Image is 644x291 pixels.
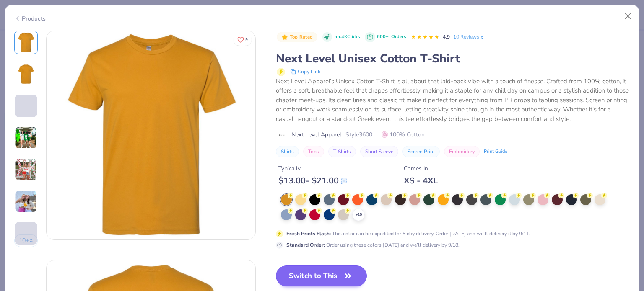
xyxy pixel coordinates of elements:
[356,212,362,218] span: + 15
[404,175,438,186] div: XS - 4XL
[303,146,324,157] button: Tops
[15,126,37,149] img: User generated content
[286,230,530,237] div: This color can be expedited for 5 day delivery. Order [DATE] and we’ll delivery it by 9/11.
[245,38,248,42] span: 9
[276,265,367,286] button: Switch to This
[382,130,425,139] span: 100% Cotton
[278,175,347,186] div: $ 13.00 - $ 21.00
[411,31,439,44] div: 4.9 Stars
[453,33,485,41] a: 10 Reviews
[286,230,331,237] strong: Fresh Prints Flash :
[276,77,630,124] div: Next Level Apparel’s Unisex Cotton T-Shirt is all about that laid-back vibe with a touch of fines...
[14,234,38,247] button: 10+
[443,33,450,40] span: 4.9
[276,51,630,67] div: Next Level Unisex Cotton T-Shirt
[276,146,299,157] button: Shirts
[377,33,406,41] div: 600+
[286,242,325,248] strong: Standard Order :
[345,130,372,139] span: Style 3600
[404,164,438,173] div: Comes In
[291,130,341,139] span: Next Level Apparel
[391,33,406,40] span: Orders
[16,64,36,84] img: Back
[444,146,480,157] button: Embroidery
[288,67,323,77] button: copy to clipboard
[15,117,16,140] img: User generated content
[276,132,287,139] img: brand logo
[277,32,317,43] button: Badge Button
[360,146,398,157] button: Short Sleeve
[402,146,440,157] button: Screen Print
[281,34,288,41] img: Top Rated sort
[484,148,507,155] div: Print Guide
[328,146,356,157] button: T-Shirts
[47,31,255,239] img: Front
[286,241,460,249] div: Order using these colors [DATE] and we’ll delivery by 9/18.
[334,33,360,41] span: 55.4K Clicks
[16,32,36,52] img: Front
[15,158,37,181] img: User generated content
[620,8,636,24] button: Close
[14,14,46,23] div: Products
[278,164,347,173] div: Typically
[290,35,313,39] span: Top Rated
[234,33,252,46] button: Like
[15,245,16,267] img: User generated content
[15,190,37,213] img: User generated content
